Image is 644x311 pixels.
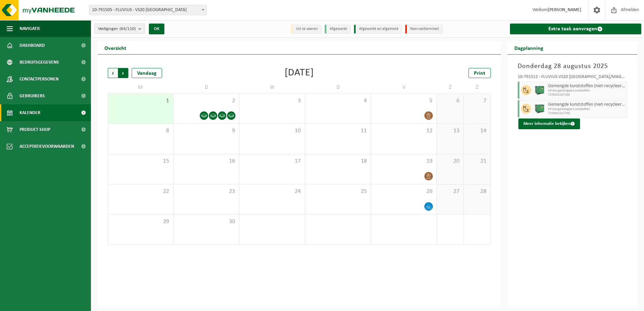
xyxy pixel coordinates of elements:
img: PB-HB-1400-HPE-GN-01 [535,85,545,95]
a: Print [469,68,491,78]
div: [DATE] [285,68,314,78]
a: Extra taak aanvragen [510,24,642,34]
span: Gemengde kunststoffen (niet-recycleerbaar), exclusief PVC [548,102,625,107]
strong: [PERSON_NAME] [548,7,581,12]
td: D [173,81,239,94]
span: T250002207169 [548,93,625,97]
span: 1 [111,97,170,105]
span: 4 [309,97,367,105]
div: 10-791512 - FLUVIUS VS20 [GEOGRAPHIC_DATA]/MAGAZIJN, KLANTENKANTOOR EN INFRA - DEURNE [518,75,627,81]
span: 18 [309,158,367,165]
span: 26 [375,188,433,195]
li: Afgewerkt en afgemeld [354,25,402,34]
button: OK [149,24,164,34]
span: 14 [467,127,487,135]
td: V [371,81,437,94]
button: Meer informatie bekijken [518,118,580,129]
span: 8 [111,127,170,135]
span: Print [474,71,485,76]
li: Uit te voeren [291,25,321,34]
button: Vestigingen(64/110) [94,24,145,34]
span: Gemengde kunststoffen (niet-recycleerbaar), exclusief PVC [548,83,625,89]
span: 11 [309,127,367,135]
span: 10 [243,127,301,135]
span: Product Shop [20,121,50,138]
span: 15 [111,158,170,165]
span: Kalender [20,104,40,121]
li: Afgewerkt [325,25,351,34]
span: 10-791505 - FLUVIUS - VS20 ANTWERPEN [89,5,206,15]
span: 12 [375,127,433,135]
count: (64/110) [120,27,136,31]
img: PB-HB-1400-HPE-GN-01 [535,104,545,114]
span: 2 [177,97,235,105]
span: 23 [177,188,235,195]
span: Gebruikers [20,88,45,104]
h3: Donderdag 28 augustus 2025 [518,61,627,71]
td: Z [437,81,464,94]
span: HP box gemengde kunststoffen [548,107,625,111]
span: Navigatie [20,20,40,37]
span: 5 [375,97,433,105]
span: 28 [467,188,487,195]
span: 30 [177,218,235,226]
td: Z [464,81,491,94]
span: 29 [111,218,170,226]
span: 10-791505 - FLUVIUS - VS20 ANTWERPEN [89,5,207,15]
span: 19 [375,158,433,165]
h2: Dagplanning [508,41,550,54]
td: W [239,81,305,94]
span: Dashboard [20,37,45,54]
span: 27 [440,188,460,195]
span: 16 [177,158,235,165]
span: 22 [111,188,170,195]
span: Contactpersonen [20,71,59,88]
span: 13 [440,127,460,135]
span: T250002312796 [548,111,625,115]
span: 9 [177,127,235,135]
span: HP box gemengde kunststoffen [548,89,625,93]
span: 17 [243,158,301,165]
span: Vestigingen [98,24,136,34]
span: 25 [309,188,367,195]
span: 24 [243,188,301,195]
td: M [108,81,173,94]
div: Vandaag [132,68,162,78]
h2: Overzicht [98,41,133,54]
span: 6 [440,97,460,105]
span: 21 [467,158,487,165]
span: Vorige [108,68,118,78]
span: 3 [243,97,301,105]
span: 7 [467,97,487,105]
span: 20 [440,158,460,165]
span: Acceptatievoorwaarden [20,138,74,155]
li: Non-conformiteit [405,25,443,34]
td: D [305,81,371,94]
span: Bedrijfsgegevens [20,54,59,71]
span: Volgende [118,68,128,78]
